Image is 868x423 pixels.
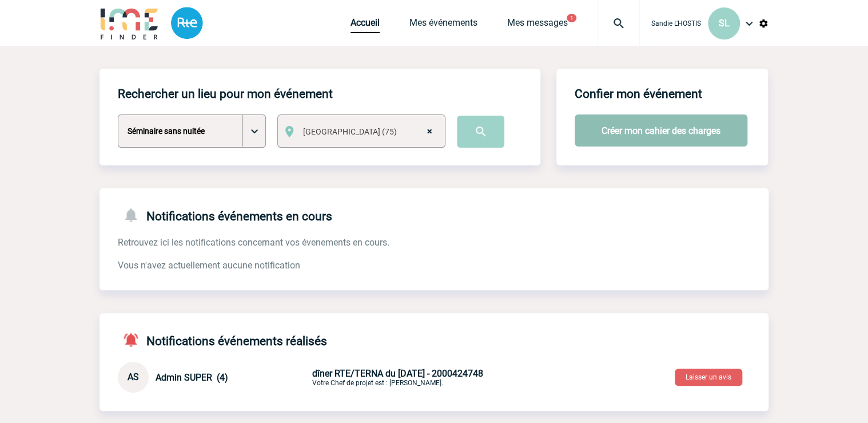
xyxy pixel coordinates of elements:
a: Accueil [351,17,380,33]
span: Sandie L'HOSTIS [651,19,701,27]
span: × [427,124,432,140]
input: Submit [457,116,504,148]
a: Mes messages [507,17,568,33]
span: Vous n'avez actuellement aucune notification [118,260,300,271]
span: Retrouvez ici les notifications concernant vos évenements en cours. [118,237,389,248]
span: Paris (75) [298,124,444,140]
h4: Confier mon événement [575,87,702,101]
p: Votre Chef de projet est : [PERSON_NAME]. [312,368,581,387]
button: Créer mon cahier des charges [575,114,747,147]
div: Conversation privée : Client - Agence [118,362,769,393]
img: notifications-24-px-g.png [122,207,146,223]
h4: Notifications événements réalisés [118,331,327,348]
span: dîner RTE/TERNA du [DATE] - 2000424748 [312,368,483,379]
h4: Notifications événements en cours [118,207,332,223]
span: Admin SUPER (4) [156,372,228,383]
a: Mes événements [409,17,477,33]
button: 1 [567,14,576,22]
img: notifications-active-24-px-r.png [122,331,146,348]
a: AS Admin SUPER (4) dîner RTE/TERNA du [DATE] - 2000424748Votre Chef de projet est : [PERSON_NAME]. [118,371,581,382]
img: IME-Finder [99,7,159,39]
span: SL [719,18,730,29]
h4: Rechercher un lieu pour mon événement [118,87,333,101]
span: AS [128,371,139,382]
button: Laisser un avis [675,369,742,386]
